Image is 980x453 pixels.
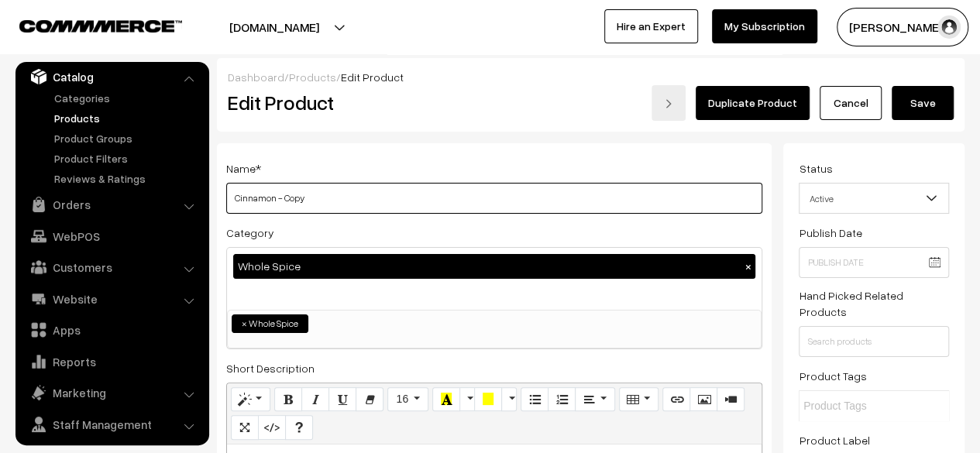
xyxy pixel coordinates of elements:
[19,316,204,344] a: Apps
[19,379,204,407] a: Marketing
[662,387,690,412] button: Link (CTRL+K)
[799,183,949,214] span: Active
[226,360,315,376] label: Short Description
[387,387,428,412] button: Font Size
[328,387,356,412] button: Underline (CTRL+U)
[521,387,548,412] button: Unordered list (CTRL+SHIFT+NUM7)
[341,70,404,84] span: Edit Product
[799,432,869,448] label: Product Label
[258,415,286,440] button: Code View
[474,387,502,412] button: Background Color
[575,387,614,412] button: Paragraph
[50,110,204,126] a: Products
[799,368,866,384] label: Product Tags
[228,70,284,84] a: Dashboard
[175,8,373,46] button: [DOMAIN_NAME]
[289,70,336,84] a: Products
[228,69,954,85] div: / /
[285,415,313,440] button: Help
[19,285,204,313] a: Website
[741,259,755,273] button: ×
[937,15,961,39] img: user
[19,190,204,218] a: Orders
[799,185,948,212] span: Active
[820,86,882,120] a: Cancel
[231,415,259,440] button: Full Screen
[432,387,460,412] button: Recent Color
[717,387,744,412] button: Video
[664,99,673,108] img: right-arrow.png
[619,387,658,412] button: Table
[501,387,517,412] button: More Color
[231,387,270,412] button: Style
[233,254,755,279] div: Whole Spice
[19,253,204,281] a: Customers
[548,387,576,412] button: Ordered list (CTRL+SHIFT+NUM8)
[226,225,274,241] label: Category
[696,86,810,120] a: Duplicate Product
[19,222,204,250] a: WebPOS
[228,91,517,115] h2: Edit Product
[604,9,698,43] a: Hire an Expert
[799,287,949,320] label: Hand Picked Related Products
[799,160,832,177] label: Status
[892,86,954,120] button: Save
[459,387,475,412] button: More Color
[226,183,762,214] input: Name
[689,387,717,412] button: Picture
[396,393,408,405] span: 16
[799,225,861,241] label: Publish Date
[50,90,204,106] a: Categories
[803,398,939,414] input: Product Tags
[226,160,261,177] label: Name
[50,170,204,187] a: Reviews & Ratings
[242,317,247,331] span: ×
[19,20,182,32] img: COMMMERCE
[356,387,383,412] button: Remove Font Style (CTRL+\)
[19,63,204,91] a: Catalog
[19,410,204,438] a: Staff Management
[274,387,302,412] button: Bold (CTRL+B)
[19,348,204,376] a: Reports
[712,9,817,43] a: My Subscription
[837,8,968,46] button: [PERSON_NAME]
[799,326,949,357] input: Search products
[301,387,329,412] button: Italic (CTRL+I)
[50,130,204,146] a: Product Groups
[19,15,155,34] a: COMMMERCE
[232,314,308,333] li: Whole Spice
[50,150,204,166] a: Product Filters
[799,247,949,278] input: Publish Date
